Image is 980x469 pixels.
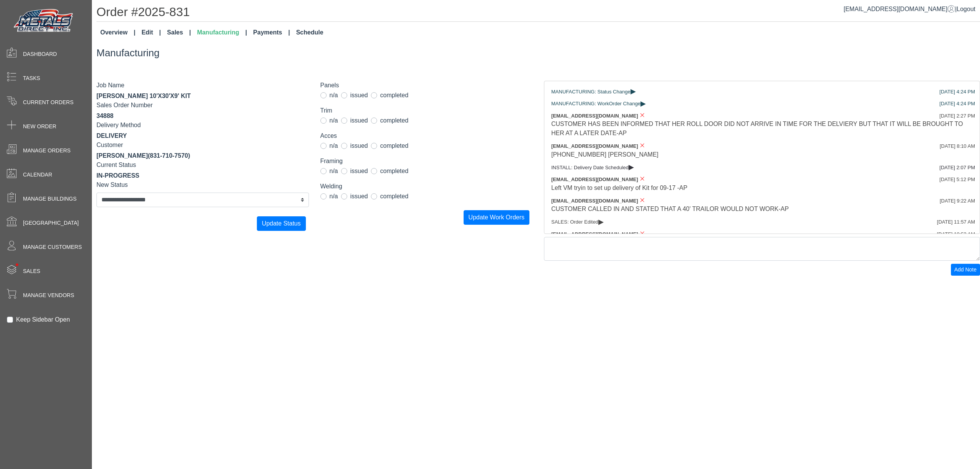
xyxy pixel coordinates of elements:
span: issued [350,117,368,124]
span: [GEOGRAPHIC_DATA] [23,219,79,227]
div: SALES: Order Edited [551,218,973,226]
button: Update Status [257,216,305,231]
span: n/a [330,193,338,199]
div: [DATE] 2:07 PM [939,164,975,172]
span: n/a [330,142,338,149]
div: [DATE] 10:52 AM [937,230,975,238]
div: [PHONE_NUMBER] [PERSON_NAME] [551,150,973,159]
div: INSTALL: Delivery Date Scheduled [551,164,973,172]
label: Customer [96,141,123,150]
span: Manage Customers [23,243,82,251]
div: [DATE] 11:57 AM [937,218,975,226]
legend: Trim [320,106,533,116]
label: Sales Order Number [96,101,153,110]
span: completed [380,92,408,98]
div: CUSTOMER CALLED IN AND STATED THAT A 40' TRAILOR WOULD NOT WORK-AP [551,204,973,214]
span: [EMAIL_ADDRESS][DOMAIN_NAME] [551,176,638,182]
a: [EMAIL_ADDRESS][DOMAIN_NAME] [844,6,955,12]
legend: Panels [320,81,533,91]
span: Calendar [23,171,52,179]
label: Keep Sidebar Open [16,315,70,324]
span: [EMAIL_ADDRESS][DOMAIN_NAME] [551,113,638,119]
span: Manage Orders [23,147,70,155]
span: [EMAIL_ADDRESS][DOMAIN_NAME] [551,198,638,204]
span: ▸ [598,219,604,224]
div: [DATE] 2:27 PM [939,112,975,120]
div: MANUFACTURING: WorkOrder Change [551,100,973,108]
div: [DATE] 4:24 PM [939,88,975,96]
a: Payments [250,25,293,40]
span: Add Note [954,266,977,273]
span: ▸ [629,164,634,169]
span: (831-710-7570) [148,152,190,159]
label: New Status [96,180,128,190]
span: Update Work Orders [469,214,524,221]
span: ▸ [640,101,646,106]
div: | [844,5,975,14]
div: [DATE] 4:24 PM [939,100,975,108]
span: completed [380,168,408,174]
a: Schedule [293,25,326,40]
legend: Acces [320,131,533,141]
div: [DATE] 9:22 AM [940,197,975,205]
span: completed [380,193,408,199]
span: Manage Vendors [23,291,74,299]
a: Edit [139,25,164,40]
span: completed [380,117,408,124]
span: n/a [330,92,338,98]
label: Job Name [96,81,124,90]
div: CUSTOMER HAS BEEN INFORMED THAT HER ROLL DOOR DID NOT ARRIVE IN TIME FOR THE DELVIERY BUT THAT IT... [551,119,973,138]
h1: Order #2025-831 [96,5,980,22]
legend: Welding [320,182,533,192]
span: n/a [330,117,338,124]
a: Manufacturing [194,25,250,40]
span: • [7,252,27,277]
a: Overview [97,25,139,40]
button: Add Note [951,264,980,276]
span: Dashboard [23,50,57,58]
span: Logout [957,6,975,12]
div: IN-PROGRESS [96,171,309,180]
div: [DATE] 5:12 PM [939,176,975,183]
span: Tasks [23,74,40,82]
span: New Order [23,123,56,131]
span: [EMAIL_ADDRESS][DOMAIN_NAME] [551,231,638,237]
span: Manage Buildings [23,195,77,203]
label: Current Status [96,160,136,170]
button: Update Work Orders [464,210,529,225]
label: Delivery Method [96,121,141,130]
span: ▸ [630,88,636,93]
a: Sales [164,25,194,40]
span: issued [350,92,368,98]
span: issued [350,168,368,174]
span: Current Orders [23,98,73,106]
h3: Manufacturing [96,47,980,59]
legend: Framing [320,157,533,167]
span: Sales [23,267,40,275]
div: DELIVERY [96,131,309,141]
span: Update Status [262,220,301,227]
div: [PERSON_NAME] [96,151,309,160]
div: 34888 [96,111,309,121]
span: issued [350,142,368,149]
span: completed [380,142,408,149]
div: Left VM tryin to set up delivery of Kit for 09-17 -AP [551,183,973,193]
div: [DATE] 8:10 AM [940,142,975,150]
img: Metals Direct Inc Logo [11,7,77,35]
div: MANUFACTURING: Status Change [551,88,973,96]
span: n/a [330,168,338,174]
span: [EMAIL_ADDRESS][DOMAIN_NAME] [551,143,638,149]
span: [PERSON_NAME] 10'X30'X9' KIT [96,93,191,99]
span: issued [350,193,368,199]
